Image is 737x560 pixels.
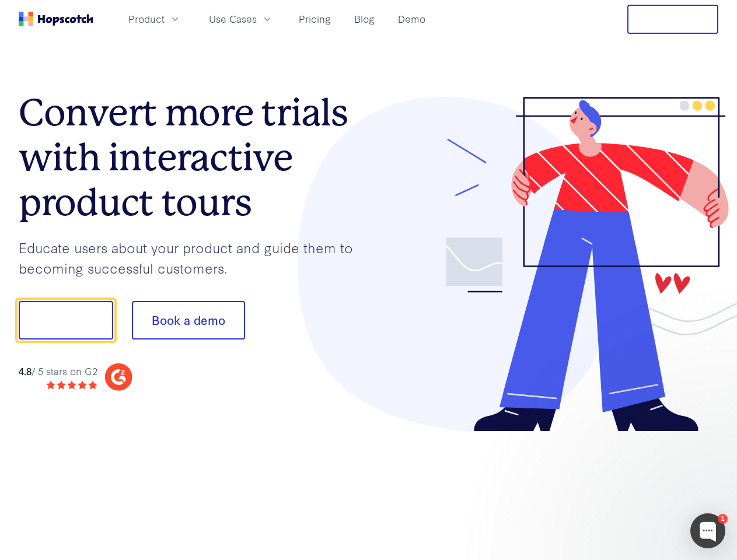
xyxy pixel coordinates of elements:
span: Use Cases [209,12,257,26]
button: Product [121,9,188,29]
a: Blog [350,9,379,29]
div: 1 [718,514,728,524]
p: Educate users about your product and guide them to becoming successful customers. [19,237,369,278]
strong: 4.8 [19,364,32,377]
a: Home [19,12,93,26]
button: Free Trial [627,5,718,34]
h1: Convert more trials with interactive product tours [19,90,369,225]
div: / 5 stars on G2 [19,364,97,379]
a: Demo [393,9,430,29]
button: Use Cases [202,9,280,29]
button: Show me! [19,301,113,339]
button: Book a demo [132,301,245,339]
span: Product [128,12,165,26]
a: Pricing [294,9,336,29]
